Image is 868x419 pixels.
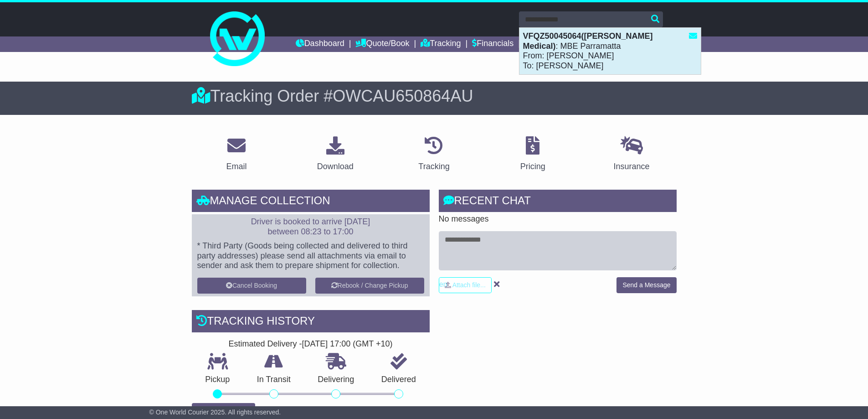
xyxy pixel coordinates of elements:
[520,160,545,173] div: Pricing
[439,190,677,214] div: RECENT CHAT
[439,214,677,224] p: No messages
[523,31,653,51] strong: VFQZ50045064([PERSON_NAME] Medical)
[317,160,354,173] div: Download
[197,278,306,294] button: Cancel Booking
[355,36,409,52] a: Quote/Book
[608,133,656,176] a: Insurance
[315,278,424,294] button: Rebook / Change Pickup
[226,160,247,173] div: Email
[197,241,424,271] p: * Third Party (Goods being collected and delivered to third party addresses) please send all atta...
[192,339,430,349] div: Estimated Delivery -
[296,36,344,52] a: Dashboard
[192,86,677,106] div: Tracking Order #
[368,375,430,385] p: Delivered
[311,133,360,176] a: Download
[192,190,430,214] div: Manage collection
[421,36,461,52] a: Tracking
[192,403,255,419] button: View Full Tracking
[149,409,281,416] span: © One World Courier 2025. All rights reserved.
[220,133,252,176] a: Email
[302,339,393,349] div: [DATE] 17:00 (GMT +10)
[333,87,473,105] span: OWCAU650864AU
[472,36,514,52] a: Financials
[519,28,701,74] div: : MBE Parramatta From: [PERSON_NAME] To: [PERSON_NAME]
[197,217,424,237] p: Driver is booked to arrive [DATE] between 08:23 to 17:00
[192,375,244,385] p: Pickup
[192,310,430,335] div: Tracking history
[243,375,304,385] p: In Transit
[614,160,650,173] div: Insurance
[514,133,551,176] a: Pricing
[418,160,449,173] div: Tracking
[412,133,455,176] a: Tracking
[616,277,676,293] button: Send a Message
[304,375,368,385] p: Delivering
